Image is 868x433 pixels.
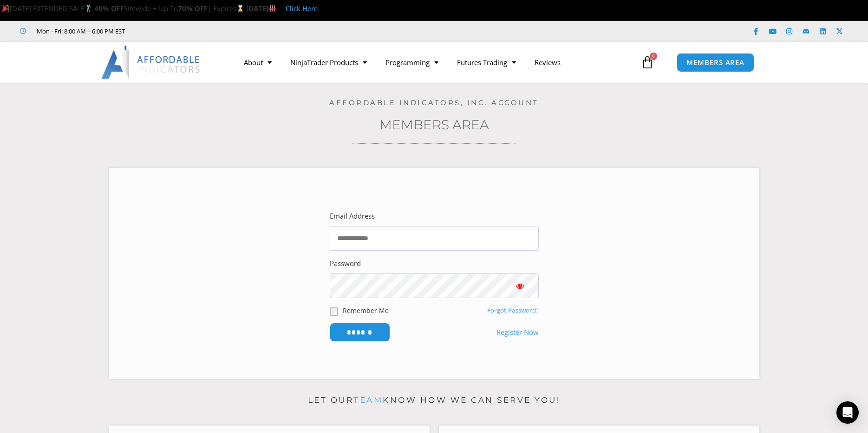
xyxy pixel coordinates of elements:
a: Futures Trading [448,52,525,73]
a: 0 [627,49,668,76]
button: Show password [502,273,539,298]
label: Remember Me [343,306,389,315]
nav: Menu [235,52,639,73]
span: Mon - Fri: 8:00 AM – 6:00 PM EST [34,26,125,37]
a: Click Here [286,4,318,13]
label: Email Address [330,210,375,223]
a: NinjaTrader Products [281,52,376,73]
strong: 70% OFF [178,4,208,13]
strong: [DATE] [246,4,276,13]
strong: 40% OFF [94,4,124,13]
span: 0 [650,53,657,60]
iframe: Customer reviews powered by Trustpilot [138,27,277,36]
img: LogoAI | Affordable Indicators – NinjaTrader [101,46,201,79]
a: team [353,395,383,405]
a: Register Now [496,326,539,339]
img: 🏌️‍♂️ [85,5,92,12]
img: 🏭 [269,5,276,12]
a: Members Area [379,117,489,133]
a: Forgot Password? [487,306,539,314]
a: Reviews [525,52,570,73]
div: Open Intercom Messenger [836,401,859,424]
p: Let our know how we can serve you! [109,393,759,408]
label: Password [330,257,361,270]
img: ⌛ [237,5,244,12]
a: Affordable Indicators, Inc. Account [329,98,539,107]
a: Programming [376,52,448,73]
span: MEMBERS AREA [686,59,744,66]
a: About [235,52,281,73]
img: 🎉 [2,5,9,12]
a: MEMBERS AREA [677,53,754,72]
